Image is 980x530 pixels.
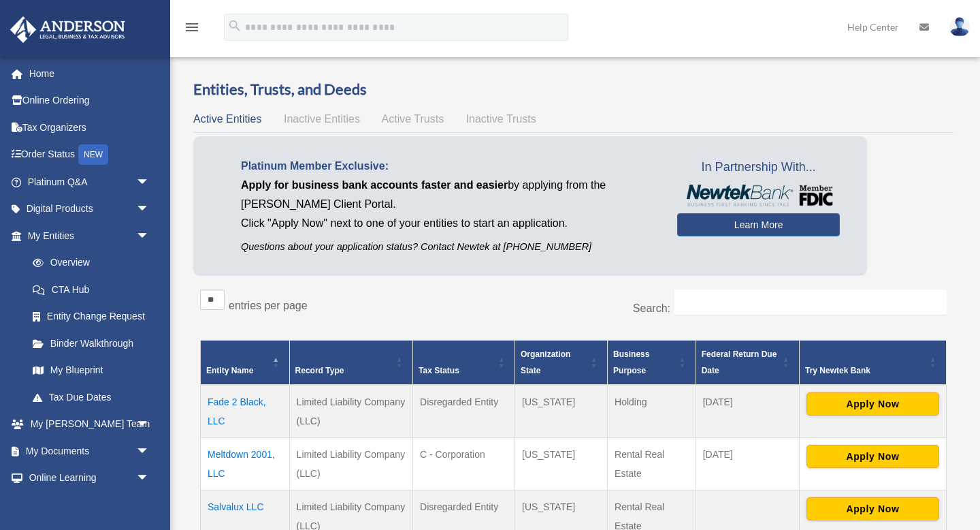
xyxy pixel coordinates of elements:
i: search [227,18,242,33]
span: Entity Name [206,366,253,375]
td: [US_STATE] [515,437,608,490]
span: Business Purpose [613,349,649,375]
span: arrow_drop_down [136,168,163,196]
span: Active Entities [193,113,261,125]
a: My Documentsarrow_drop_down [10,437,170,465]
h3: Entities, Trusts, and Deeds [193,79,953,100]
label: entries per page [229,300,308,311]
td: Rental Real Estate [608,437,696,490]
span: Record Type [295,366,344,375]
a: My Blueprint [19,357,163,384]
th: Record Type: Activate to sort [289,340,412,385]
p: Click "Apply Now" next to one of your entities to start an application. [241,214,657,233]
a: menu [184,24,200,35]
label: Search: [633,302,670,314]
span: arrow_drop_down [136,437,163,465]
i: menu [184,19,200,35]
td: Meltdown 2001, LLC [201,437,290,490]
span: arrow_drop_down [136,465,163,493]
span: Organization State [521,349,570,375]
span: Inactive Entities [284,113,360,125]
div: Try Newtek Bank [805,362,926,379]
td: [DATE] [696,437,799,490]
a: Online Learningarrow_drop_down [10,465,170,492]
a: Home [10,60,170,87]
a: Online Ordering [10,87,170,114]
a: Tax Organizers [10,114,170,141]
a: CTA Hub [19,276,163,303]
span: arrow_drop_down [136,411,163,439]
a: Entity Change Request [19,303,163,330]
span: Federal Return Due Date [702,349,777,375]
span: Active Trusts [382,113,444,125]
a: Binder Walkthrough [19,330,163,357]
span: Tax Status [419,366,459,375]
a: Digital Productsarrow_drop_down [10,196,170,223]
p: by applying from the [PERSON_NAME] Client Portal. [241,176,657,214]
td: Fade 2 Black, LLC [201,385,290,438]
a: Platinum Q&Aarrow_drop_down [10,168,170,196]
img: NewtekBankLogoSM.png [684,185,833,206]
a: Overview [19,249,157,277]
a: Learn More [677,213,840,236]
td: C - Corporation [413,437,515,490]
th: Entity Name: Activate to invert sorting [201,340,290,385]
a: Tax Due Dates [19,384,163,411]
img: Anderson Advisors Platinum Portal [6,16,129,43]
td: Disregarded Entity [413,385,515,438]
a: My [PERSON_NAME] Teamarrow_drop_down [10,411,170,438]
p: Questions about your application status? Contact Newtek at [PHONE_NUMBER] [241,238,657,255]
a: Order StatusNEW [10,141,170,169]
th: Tax Status: Activate to sort [413,340,515,385]
div: NEW [78,144,108,165]
button: Apply Now [806,445,939,468]
th: Organization State: Activate to sort [515,340,608,385]
button: Apply Now [806,497,939,520]
span: Inactive Trusts [466,113,536,125]
th: Federal Return Due Date: Activate to sort [696,340,799,385]
th: Try Newtek Bank : Activate to sort [799,340,946,385]
td: Limited Liability Company (LLC) [289,385,412,438]
img: User Pic [949,17,970,37]
td: [US_STATE] [515,385,608,438]
td: Limited Liability Company (LLC) [289,437,412,490]
a: My Entitiesarrow_drop_down [10,222,163,249]
td: [DATE] [696,385,799,438]
td: Holding [608,385,696,438]
span: In Partnership With... [677,157,840,178]
span: arrow_drop_down [136,222,163,250]
th: Business Purpose: Activate to sort [608,340,696,385]
span: arrow_drop_down [136,196,163,223]
span: Apply for business bank accounts faster and easier [241,179,508,191]
p: Platinum Member Exclusive: [241,157,657,176]
button: Apply Now [806,392,939,416]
